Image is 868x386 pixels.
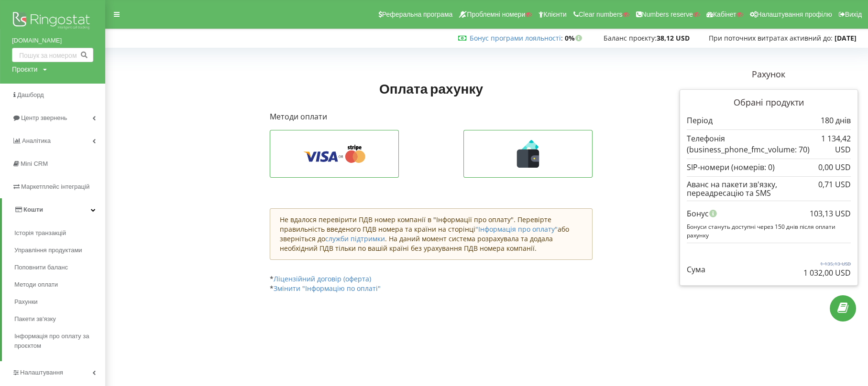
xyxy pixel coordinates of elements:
[14,225,105,242] a: Історія транзакцій
[687,223,851,239] p: Бонуси стануть доступні через 150 днів після оплати рахунку
[835,33,857,43] strong: [DATE]
[270,80,592,97] h1: Оплата рахунку
[709,33,833,43] span: При поточних витратах активний до:
[14,297,38,307] span: Рахунки
[821,115,851,126] p: 180 днів
[270,208,592,260] div: Не вдалося перевірити ПДВ номер компанії в "Інформації про оплату". Перевірте правильність введен...
[14,263,68,272] span: Поповнити баланс
[14,259,105,276] a: Поповнити баланс
[687,264,705,275] p: Сума
[565,33,584,43] strong: 0%
[14,293,105,311] a: Рахунки
[687,133,814,155] p: Телефонія (business_phone_fmc_volume: 70)
[14,311,105,328] a: Пакети зв'язку
[12,48,93,62] input: Пошук за номером
[818,162,851,173] p: 0,00 USD
[14,332,100,351] span: Інформація про оплату за проєктом
[12,64,37,74] div: Проєкти
[757,11,832,18] span: Налаштування профілю
[687,204,851,223] div: Бонус
[803,268,851,279] p: 1 032,00 USD
[687,115,713,126] p: Період
[657,33,690,43] strong: 38,12 USD
[814,133,851,155] p: 1 134,42 USD
[713,11,736,18] span: Кабінет
[21,160,48,167] span: Mini CRM
[803,260,851,267] p: 1 135,13 USD
[845,11,862,18] span: Вихід
[818,180,851,189] div: 0,71 USD
[21,114,67,121] span: Центр звернень
[687,96,851,109] p: Обрані продукти
[14,276,105,293] a: Методи оплати
[604,33,657,43] span: Баланс проєкту:
[20,369,63,376] span: Налаштування
[382,11,453,18] span: Реферальна програма
[470,33,561,43] a: Бонус програми лояльності
[2,198,105,221] a: Кошти
[687,162,775,173] p: SIP-номери (номерів: 0)
[22,137,51,144] span: Аналiтика
[680,68,858,81] p: Рахунок
[23,206,43,213] span: Кошти
[274,274,371,283] a: Ліцензійний договір (оферта)
[14,280,58,289] span: Методи оплати
[17,91,44,98] span: Дашборд
[470,33,563,43] span: :
[642,11,693,18] span: Numbers reserve
[14,228,66,238] span: Історія транзакцій
[270,111,592,122] p: Методи оплати
[687,180,851,198] div: Аванс на пакети зв'язку, переадресацію та SMS
[12,10,93,33] img: Ringostat logo
[543,11,567,18] span: Клієнти
[14,314,56,324] span: Пакети зв'язку
[14,328,105,354] a: Інформація про оплату за проєктом
[12,36,93,45] a: [DOMAIN_NAME]
[467,11,525,18] span: Проблемні номери
[14,242,105,259] a: Управління продуктами
[274,284,381,293] a: Змінити "Інформацію по оплаті"
[325,234,385,243] a: служби підтримки
[579,11,623,18] span: Clear numbers
[21,183,89,190] span: Маркетплейс інтеграцій
[475,225,558,234] a: "Інформація про оплату"
[810,204,851,223] div: 103,13 USD
[14,246,82,255] span: Управління продуктами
